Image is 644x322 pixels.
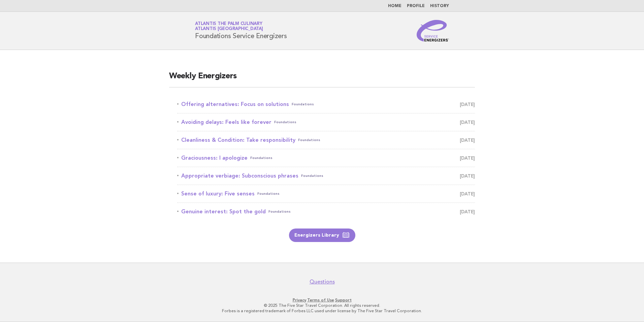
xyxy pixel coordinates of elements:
[177,207,475,216] a: Genuine interest: Spot the goldFoundations [DATE]
[195,22,263,31] a: Atlantis The Palm CulinaryAtlantis [GEOGRAPHIC_DATA]
[177,135,475,145] a: Cleanliness & Condition: Take responsibilityFoundations [DATE]
[250,153,272,163] span: Foundations
[169,71,475,87] h2: Weekly Energizers
[407,4,425,8] a: Profile
[177,100,475,109] a: Offering alternatives: Focus on solutionsFoundations [DATE]
[292,100,314,109] span: Foundations
[417,20,449,42] img: Service Energizers
[460,171,475,181] span: [DATE]
[177,189,475,198] a: Sense of luxury: Five sensesFoundations [DATE]
[298,135,320,145] span: Foundations
[116,308,528,314] p: Forbes is a registered trademark of Forbes LLC used under license by The Five Star Travel Corpora...
[177,117,475,127] a: Avoiding delays: Feels like foreverFoundations [DATE]
[293,298,306,302] a: Privacy
[460,135,475,145] span: [DATE]
[274,117,296,127] span: Foundations
[257,189,280,198] span: Foundations
[289,229,355,242] a: Energizers Library
[310,278,335,285] a: Questions
[460,117,475,127] span: [DATE]
[177,171,475,181] a: Appropriate verbiage: Subconscious phrasesFoundations [DATE]
[460,207,475,216] span: [DATE]
[388,4,401,8] a: Home
[116,297,528,303] p: · ·
[177,153,475,163] a: Graciousness: I apologizeFoundations [DATE]
[307,298,334,302] a: Terms of Use
[460,189,475,198] span: [DATE]
[268,207,291,216] span: Foundations
[195,27,263,31] span: Atlantis [GEOGRAPHIC_DATA]
[195,22,287,39] h1: Foundations Service Energizers
[335,298,352,302] a: Support
[460,100,475,109] span: [DATE]
[460,153,475,163] span: [DATE]
[116,303,528,308] p: © 2025 The Five Star Travel Corporation. All rights reserved.
[430,4,449,8] a: History
[301,171,323,181] span: Foundations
